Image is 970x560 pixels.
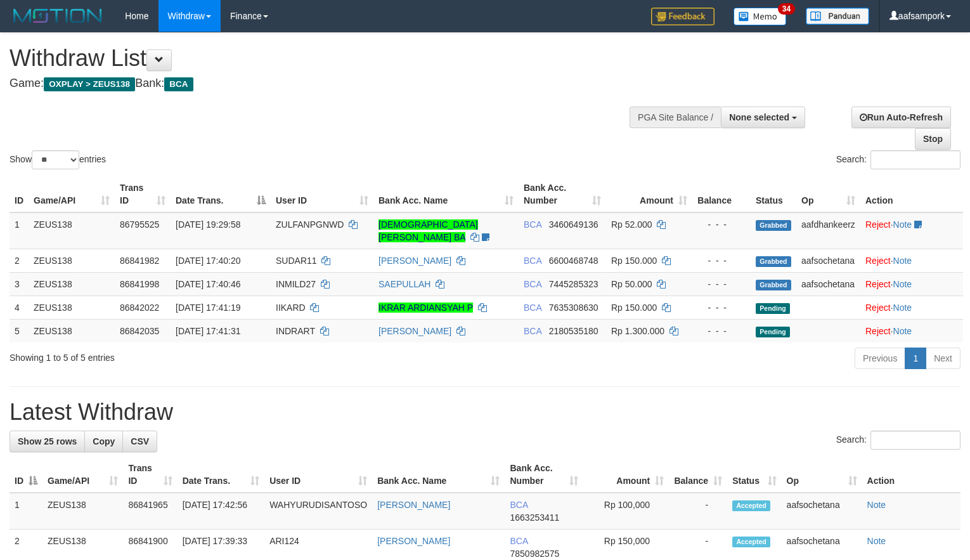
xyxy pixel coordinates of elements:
[510,512,559,523] span: Copy 1663253411 to clipboard
[692,176,751,212] th: Balance
[10,150,106,169] label: Show entries
[611,303,657,313] span: Rp 150.000
[378,303,473,313] a: IKRAR ARDIANSYAH P
[734,8,787,25] img: Button%20Memo.svg
[29,296,115,319] td: ZEUS138
[264,493,372,530] td: WAHYURUDISANTOSO
[721,107,805,128] button: None selected
[276,256,317,266] span: SUDAR11
[176,219,240,230] span: [DATE] 19:29:58
[372,457,505,493] th: Bank Acc. Name: activate to sort column ascending
[123,493,177,530] td: 86841965
[373,176,519,212] th: Bank Acc. Name: activate to sort column ascending
[549,326,598,336] span: Copy 2180535180 to clipboard
[851,107,951,128] a: Run Auto-Refresh
[510,536,527,546] span: BCA
[10,249,29,272] td: 2
[10,77,634,90] h4: Game: Bank:
[524,256,541,266] span: BCA
[164,77,193,91] span: BCA
[120,303,159,313] span: 86842022
[549,256,598,266] span: Copy 6600468748 to clipboard
[860,176,963,212] th: Action
[862,457,960,493] th: Action
[10,431,85,452] a: Show 25 rows
[697,325,746,337] div: - - -
[510,549,559,559] span: Copy 7850982575 to clipboard
[524,279,541,289] span: BCA
[29,272,115,296] td: ZEUS138
[378,219,478,242] a: [DEMOGRAPHIC_DATA][PERSON_NAME] BA
[10,493,42,530] td: 1
[893,303,912,313] a: Note
[10,272,29,296] td: 3
[276,303,306,313] span: IIKARD
[669,457,727,493] th: Balance: activate to sort column ascending
[796,272,860,296] td: aafsochetana
[756,303,790,314] span: Pending
[867,500,886,510] a: Note
[926,348,960,369] a: Next
[42,457,123,493] th: Game/API: activate to sort column ascending
[276,326,315,336] span: INDRART
[732,500,770,511] span: Accepted
[10,296,29,319] td: 4
[583,493,669,530] td: Rp 100,000
[611,219,652,230] span: Rp 52.000
[29,176,115,212] th: Game/API: activate to sort column ascending
[583,457,669,493] th: Amount: activate to sort column ascending
[44,77,135,91] span: OXPLAY > ZEUS138
[870,431,960,450] input: Search:
[782,493,862,530] td: aafsochetana
[915,128,951,150] a: Stop
[860,296,963,319] td: ·
[549,279,598,289] span: Copy 7445285323 to clipboard
[893,279,912,289] a: Note
[606,176,692,212] th: Amount: activate to sort column ascending
[865,279,891,289] a: Reject
[611,326,664,336] span: Rp 1.300.000
[84,431,123,452] a: Copy
[651,8,715,25] img: Feedback.jpg
[176,326,240,336] span: [DATE] 17:41:31
[867,536,886,546] a: Note
[276,219,344,230] span: ZULFANPGNWD
[10,212,29,249] td: 1
[29,319,115,342] td: ZEUS138
[29,212,115,249] td: ZEUS138
[782,457,862,493] th: Op: activate to sort column ascending
[510,500,527,510] span: BCA
[120,279,159,289] span: 86841998
[524,219,541,230] span: BCA
[519,176,606,212] th: Bank Acc. Number: activate to sort column ascending
[727,457,781,493] th: Status: activate to sort column ascending
[756,327,790,337] span: Pending
[836,431,960,450] label: Search:
[264,457,372,493] th: User ID: activate to sort column ascending
[176,279,240,289] span: [DATE] 17:40:46
[120,219,159,230] span: 86795525
[893,219,912,230] a: Note
[42,493,123,530] td: ZEUS138
[378,256,451,266] a: [PERSON_NAME]
[836,150,960,169] label: Search:
[697,254,746,267] div: - - -
[669,493,727,530] td: -
[524,326,541,336] span: BCA
[611,256,657,266] span: Rp 150.000
[377,500,450,510] a: [PERSON_NAME]
[524,303,541,313] span: BCA
[729,112,789,122] span: None selected
[10,319,29,342] td: 5
[18,436,77,446] span: Show 25 rows
[120,326,159,336] span: 86842035
[120,256,159,266] span: 86841982
[860,319,963,342] td: ·
[122,431,157,452] a: CSV
[32,150,79,169] select: Showentries
[732,537,770,547] span: Accepted
[697,301,746,314] div: - - -
[865,326,891,336] a: Reject
[870,150,960,169] input: Search:
[10,46,634,71] h1: Withdraw List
